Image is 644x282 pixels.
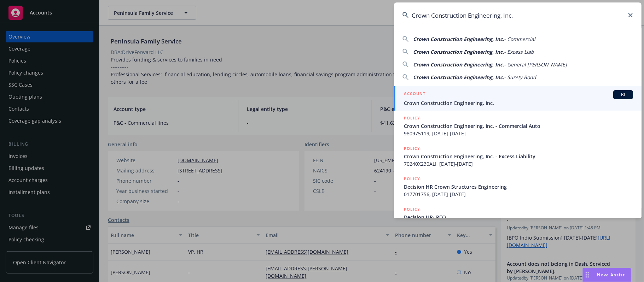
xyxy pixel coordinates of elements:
[504,61,567,68] span: - General [PERSON_NAME]
[404,213,633,221] span: Decision HR- PEO
[404,160,633,168] span: 70240X230ALI, [DATE]-[DATE]
[404,90,425,99] h5: ACCOUNT
[504,36,535,42] span: - Commercial
[582,268,631,282] button: Nova Assist
[394,141,642,171] a: POLICYCrown Construction Engineering, Inc. - Excess Liability70240X230ALI, [DATE]-[DATE]
[413,74,504,81] span: Crown Construction Engineering, Inc.
[404,99,633,107] span: Crown Construction Engineering, Inc.
[616,92,630,98] span: BI
[404,114,420,122] h5: POLICY
[413,36,504,42] span: Crown Construction Engineering, Inc.
[404,130,633,137] span: 980975119, [DATE]-[DATE]
[404,183,633,190] span: Decision HR Crown Structures Engineering
[504,48,534,55] span: - Excess Liab
[583,268,592,282] div: Drag to move
[404,153,633,160] span: Crown Construction Engineering, Inc. - Excess Liability
[394,202,642,232] a: POLICYDecision HR- PEO
[394,111,642,141] a: POLICYCrown Construction Engineering, Inc. - Commercial Auto980975119, [DATE]-[DATE]
[394,86,642,111] a: ACCOUNTBICrown Construction Engineering, Inc.
[504,74,536,81] span: - Surety Bond
[597,272,625,278] span: Nova Assist
[394,2,642,28] input: Search...
[404,175,420,182] h5: POLICY
[413,61,504,68] span: Crown Construction Engineering, Inc.
[404,122,633,130] span: Crown Construction Engineering, Inc. - Commercial Auto
[404,145,420,152] h5: POLICY
[394,171,642,202] a: POLICYDecision HR Crown Structures Engineering017701756, [DATE]-[DATE]
[404,206,420,213] h5: POLICY
[404,190,633,198] span: 017701756, [DATE]-[DATE]
[413,48,504,55] span: Crown Construction Engineering, Inc.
